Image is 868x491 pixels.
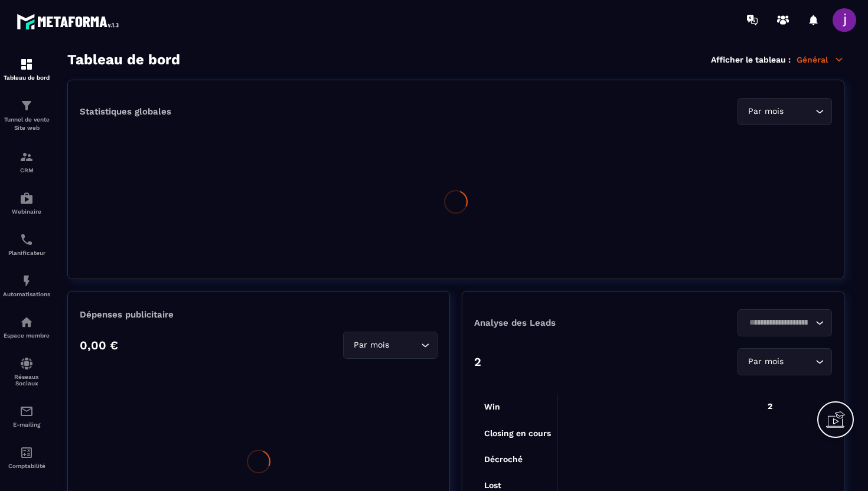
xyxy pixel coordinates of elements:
p: Statistiques globales [80,106,171,117]
img: formation [19,99,34,113]
p: Afficher le tableau : [711,55,791,64]
img: formation [19,150,34,164]
a: accountantaccountantComptabilité [3,437,50,478]
a: social-networksocial-networkRéseaux Sociaux [3,348,50,395]
img: automations [19,274,34,288]
tspan: Décroché [484,454,523,464]
p: Comptabilité [3,463,50,469]
p: E-mailing [3,421,50,428]
input: Search for option [786,355,812,368]
a: formationformationTableau de bord [3,48,50,90]
div: Search for option [738,309,832,336]
img: automations [19,315,34,329]
p: 2 [474,355,481,369]
a: formationformationCRM [3,141,50,182]
input: Search for option [786,105,812,118]
img: logo [17,11,123,32]
a: emailemailE-mailing [3,395,50,437]
img: email [19,404,34,418]
p: Dépenses publicitaire [80,309,438,320]
p: Réseaux Sociaux [3,374,50,387]
p: Webinaire [3,208,50,215]
a: schedulerschedulerPlanificateur [3,224,50,265]
img: social-network [19,356,34,371]
img: scheduler [19,233,34,247]
input: Search for option [745,316,812,329]
img: accountant [19,446,34,460]
p: 0,00 € [80,338,118,352]
p: Planificateur [3,250,50,256]
a: automationsautomationsAutomatisations [3,265,50,306]
p: Général [797,54,844,65]
a: automationsautomationsEspace membre [3,306,50,348]
input: Search for option [391,339,418,352]
div: Search for option [343,332,438,359]
p: Analyse des Leads [474,317,653,328]
span: Par mois [745,105,786,118]
span: Par mois [351,339,391,352]
img: automations [19,191,34,205]
p: Automatisations [3,291,50,297]
tspan: Win [484,402,500,411]
p: CRM [3,167,50,174]
p: Tunnel de vente Site web [3,116,50,132]
span: Par mois [745,355,786,368]
a: automationsautomationsWebinaire [3,182,50,224]
div: Search for option [738,98,832,125]
p: Tableau de bord [3,74,50,81]
a: formationformationTunnel de vente Site web [3,90,50,141]
img: formation [19,57,34,71]
tspan: Lost [484,480,501,490]
h3: Tableau de bord [67,51,180,68]
p: Espace membre [3,332,50,339]
tspan: Closing en cours [484,428,551,438]
div: Search for option [738,348,832,375]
